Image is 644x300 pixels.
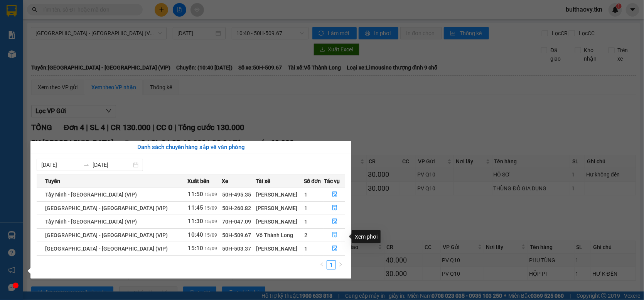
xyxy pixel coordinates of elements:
span: [GEOGRAPHIC_DATA] - [GEOGRAPHIC_DATA] (VIP) [45,232,168,238]
span: 50H-495.35 [222,192,251,198]
span: 1 [304,205,307,211]
button: file-done [324,229,345,241]
span: 15/09 [204,232,217,238]
span: file-done [332,246,337,252]
div: [PERSON_NAME] [256,204,303,212]
button: file-done [324,188,345,201]
span: 2 [304,232,307,238]
img: logo.jpg [10,10,48,48]
span: 1 [304,246,307,252]
span: Số đơn [304,177,321,185]
span: Tây Ninh - [GEOGRAPHIC_DATA] (VIP) [45,219,137,225]
span: Tác vụ [324,177,340,185]
span: 15/09 [204,205,217,211]
span: 50H-260.82 [222,205,251,211]
span: right [338,262,343,267]
span: 14/09 [204,246,217,251]
a: 1 [327,261,335,269]
span: file-done [332,232,337,238]
input: Từ ngày [41,161,80,169]
span: Xe [222,177,228,185]
span: [GEOGRAPHIC_DATA] - [GEOGRAPHIC_DATA] (VIP) [45,205,168,211]
div: [PERSON_NAME] [256,190,303,199]
li: Hotline: 1900 8153 [72,29,322,38]
span: left [320,262,324,267]
span: 11:30 [188,218,203,225]
span: 1 [304,192,307,198]
span: Tây Ninh - [GEOGRAPHIC_DATA] (VIP) [45,192,137,198]
div: Danh sách chuyến hàng sắp về văn phòng [37,143,345,152]
span: 15:10 [188,245,203,252]
span: 50H-503.37 [222,246,251,252]
li: [STREET_ADDRESS][PERSON_NAME]. [GEOGRAPHIC_DATA], Tỉnh [GEOGRAPHIC_DATA] [72,19,322,29]
span: file-done [332,192,337,198]
li: Previous Page [317,260,327,269]
span: Xuất bến [187,177,209,185]
span: 70H-047.09 [222,219,251,225]
li: Next Page [336,260,345,269]
div: Xem phơi [352,230,381,243]
div: [PERSON_NAME] [256,217,303,226]
span: file-done [332,219,337,225]
div: [PERSON_NAME] [256,244,303,253]
span: file-done [332,205,337,211]
button: file-done [324,202,345,214]
span: 15/09 [204,219,217,224]
span: 50H-509.67 [222,232,251,238]
button: file-done [324,215,345,228]
span: Tuyến [45,177,60,185]
button: left [317,260,327,269]
span: to [83,162,89,168]
span: 15/09 [204,192,217,197]
span: 1 [304,219,307,225]
li: 1 [327,260,336,269]
span: [GEOGRAPHIC_DATA] - [GEOGRAPHIC_DATA] (VIP) [45,246,168,252]
span: swap-right [83,162,89,168]
span: 11:45 [188,204,203,211]
b: GỬI : PV Trảng Bàng [10,56,107,69]
button: file-done [324,242,345,255]
button: right [336,260,345,269]
span: 10:40 [188,231,203,238]
div: Võ Thành Long [256,231,303,239]
span: Tài xế [256,177,270,185]
input: Đến ngày [93,161,131,169]
span: 11:50 [188,191,203,198]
